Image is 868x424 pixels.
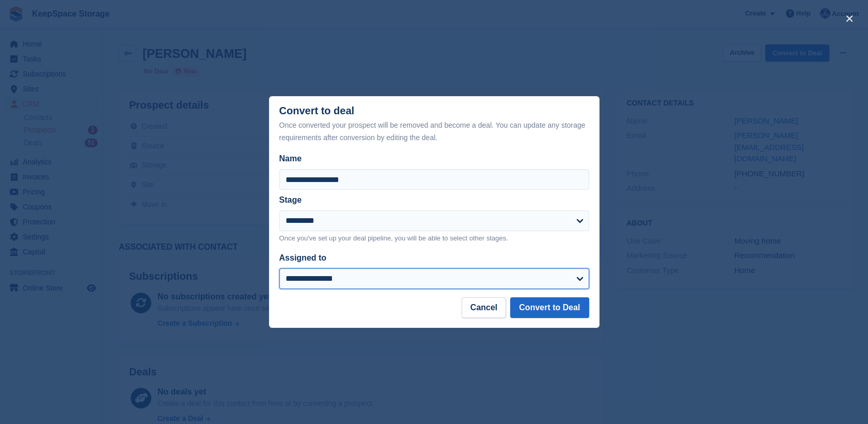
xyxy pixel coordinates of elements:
label: Stage [279,195,302,204]
button: Convert to Deal [510,297,589,318]
button: close [841,10,858,27]
div: Once converted your prospect will be removed and become a deal. You can update any storage requir... [279,119,589,144]
p: Once you've set up your deal pipeline, you will be able to select other stages. [279,233,589,244]
button: Cancel [462,297,506,318]
div: Convert to deal [279,105,589,144]
label: Assigned to [279,253,327,262]
label: Name [279,153,589,165]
